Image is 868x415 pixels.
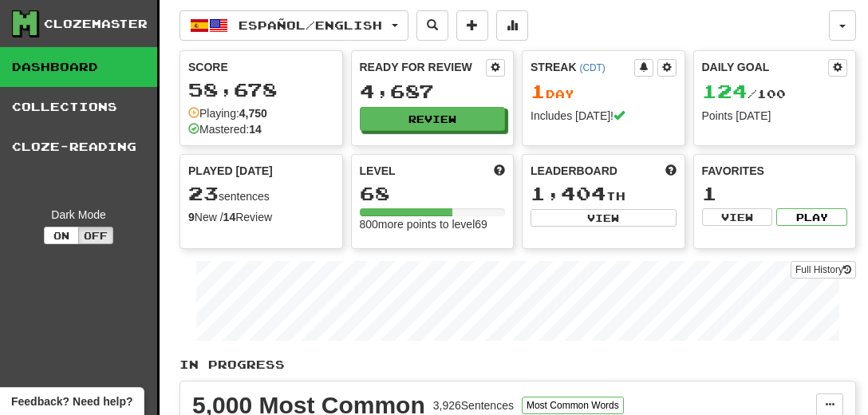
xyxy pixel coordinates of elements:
[702,208,773,226] button: View
[223,211,236,223] strong: 14
[702,108,848,124] div: Points [DATE]
[12,207,145,223] div: Dark Mode
[416,10,448,41] button: Search sentences
[78,227,113,244] button: Off
[531,163,617,179] span: Leaderboard
[239,18,382,32] span: Español / English
[702,87,786,101] span: / 100
[360,107,506,131] button: Review
[776,208,847,226] button: Play
[188,163,273,179] span: Played [DATE]
[531,182,606,204] span: 1,404
[188,209,334,225] div: New / Review
[531,80,546,102] span: 1
[360,81,506,101] div: 4,687
[702,59,829,77] div: Daily Goal
[249,123,262,136] strong: 14
[11,393,132,409] span: Open feedback widget
[531,209,677,227] button: View
[188,121,262,137] div: Mastered:
[180,10,408,41] button: Español/English
[702,184,848,204] div: 1
[433,397,514,413] div: 3,926 Sentences
[531,81,677,102] div: Day
[360,184,506,204] div: 68
[496,10,528,41] button: More stats
[531,108,677,124] div: Includes [DATE]!
[239,107,267,120] strong: 4,750
[44,227,79,244] button: On
[531,59,634,75] div: Streak
[522,397,624,414] button: Most Common Words
[44,16,148,32] div: Clozemaster
[188,211,195,223] strong: 9
[456,10,488,41] button: Add sentence to collection
[665,163,677,179] span: This week in points, UTC
[531,184,677,204] div: th
[188,182,219,204] span: 23
[188,105,267,121] div: Playing:
[494,163,505,179] span: Score more points to level up
[360,163,396,179] span: Level
[702,163,848,179] div: Favorites
[180,357,856,373] p: In Progress
[579,62,605,73] a: (CDT)
[791,261,856,279] a: Full History
[360,216,506,232] div: 800 more points to level 69
[702,80,748,102] span: 124
[360,59,487,75] div: Ready for Review
[188,80,334,100] div: 58,678
[188,59,334,75] div: Score
[188,184,334,204] div: sentences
